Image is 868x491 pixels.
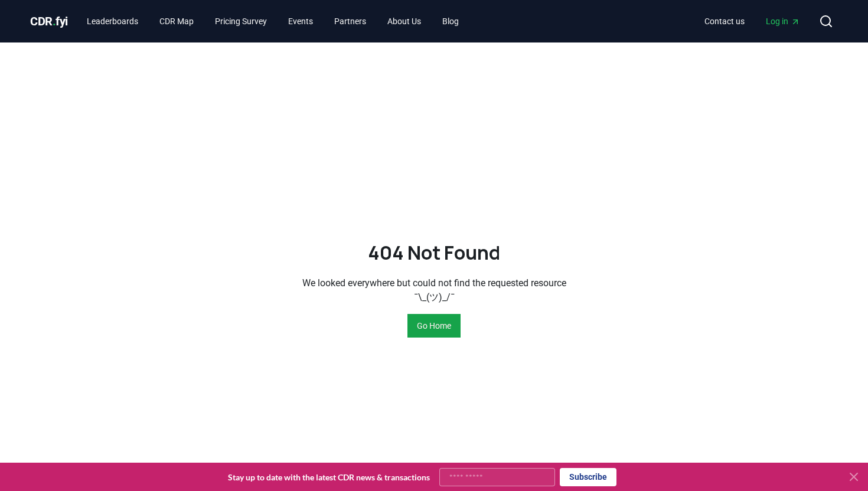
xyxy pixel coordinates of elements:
a: Events [279,11,322,32]
a: CDR.fyi [30,13,68,30]
p: We looked everywhere but could not find the requested resource ¯\_(ツ)_/¯ [302,276,566,305]
a: Partners [325,11,376,32]
a: CDR Map [150,11,203,32]
nav: Main [77,11,468,32]
button: Go Home [407,314,461,338]
span: . [53,14,56,28]
a: Contact us [695,11,754,32]
a: Leaderboards [77,11,148,32]
span: CDR fyi [30,14,68,28]
a: Blog [433,11,468,32]
h2: 404 Not Found [368,238,500,267]
a: Log in [756,11,810,32]
a: Pricing Survey [205,11,276,32]
span: Log in [766,15,800,27]
a: About Us [378,11,430,32]
nav: Main [695,11,810,32]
